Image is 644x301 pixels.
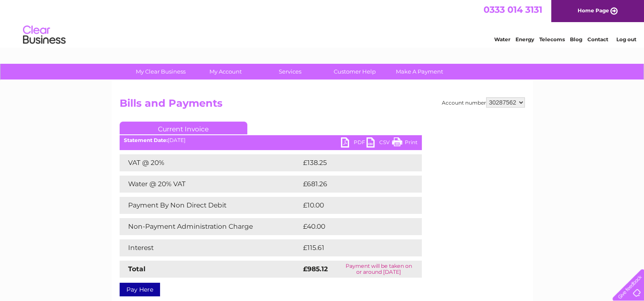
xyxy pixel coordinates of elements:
td: £115.61 [301,239,404,256]
td: £138.25 [301,154,406,171]
a: CSV [366,137,392,150]
td: Non-Payment Administration Charge [120,218,301,235]
a: Log out [616,36,636,43]
a: Print [392,137,418,150]
td: Payment By Non Direct Debit [120,197,301,214]
div: Account number [442,97,525,108]
a: Pay Here [120,283,160,296]
a: Telecoms [539,36,565,43]
a: Services [255,64,325,80]
h2: Bills and Payments [120,97,525,114]
td: £681.26 [301,176,406,193]
td: £40.00 [301,218,405,235]
div: Clear Business is a trading name of Verastar Limited (registered in [GEOGRAPHIC_DATA] No. 3667643... [121,5,524,41]
strong: £985.12 [303,265,328,273]
strong: Total [128,265,146,273]
td: Water @ 20% VAT [120,176,301,193]
div: [DATE] [120,137,422,143]
a: My Clear Business [126,64,196,80]
a: My Account [190,64,260,80]
a: Blog [570,36,582,43]
a: Make A Payment [384,64,455,80]
a: Customer Help [320,64,390,80]
a: 0333 014 3131 [484,4,542,15]
td: VAT @ 20% [120,154,301,171]
a: Water [494,36,510,43]
a: Energy [515,36,534,43]
td: Interest [120,239,301,256]
a: Contact [587,36,608,43]
td: £10.00 [301,197,404,214]
td: Payment will be taken on or around [DATE] [336,261,421,278]
b: Statement Date: [124,137,168,143]
img: logo.png [23,22,66,48]
a: Current Invoice [120,122,247,134]
a: PDF [341,137,366,150]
